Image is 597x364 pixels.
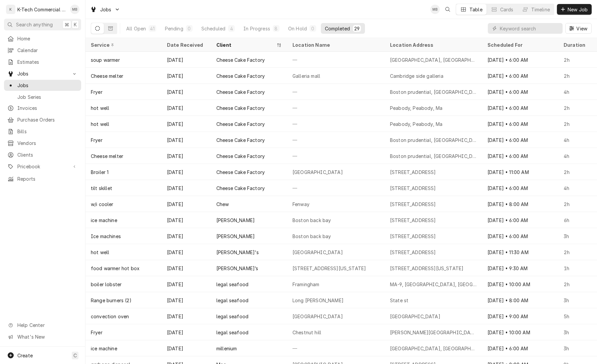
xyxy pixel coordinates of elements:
[287,52,385,68] div: —
[390,88,477,96] div: Boston prudential, [GEOGRAPHIC_DATA], [GEOGRAPHIC_DATA]
[4,331,81,342] a: Go to What's New
[390,105,442,112] div: Peabody, Peabody, Ma
[162,196,211,212] div: [DATE]
[500,23,559,34] input: Keyword search
[162,84,211,100] div: [DATE]
[482,276,558,292] div: [DATE] • 10:00 AM
[292,329,321,336] div: Chestnut hill
[390,313,440,320] div: [GEOGRAPHIC_DATA]
[6,5,15,14] div: K
[162,52,211,68] div: [DATE]
[482,260,558,276] div: [DATE] • 9:30 AM
[4,33,81,44] a: Home
[390,297,408,304] div: State st
[287,116,385,132] div: —
[165,25,183,32] div: Pending
[216,153,265,160] div: Cheese Cake Factory
[150,25,155,32] div: 41
[216,201,229,208] div: Chew
[390,281,477,288] div: MA-9, [GEOGRAPHIC_DATA], [GEOGRAPHIC_DATA]
[17,163,68,170] span: Pricebook
[216,88,265,96] div: Cheese Cake Factory
[162,212,211,228] div: [DATE]
[487,41,552,48] div: Scheduled For
[4,56,81,67] a: Estimates
[4,320,81,331] a: Go to Help Center
[74,21,77,28] span: K
[558,164,597,180] div: 2h
[162,260,211,276] div: [DATE]
[216,345,237,352] div: millenium
[17,116,78,123] span: Purchase Orders
[430,5,440,14] div: Mehdi Bazidane's Avatar
[390,329,477,336] div: [PERSON_NAME][GEOGRAPHIC_DATA], [GEOGRAPHIC_DATA]
[17,82,78,89] span: Jobs
[482,68,558,84] div: [DATE] • 6:00 AM
[390,201,436,208] div: [STREET_ADDRESS]
[17,140,78,147] span: Vendors
[292,201,310,208] div: Fenway
[390,217,436,224] div: [STREET_ADDRESS]
[4,92,81,103] a: Job Series
[167,41,204,48] div: Date Received
[482,340,558,356] div: [DATE] • 6:00 AM
[243,25,270,32] div: In Progress
[4,103,81,114] a: Invoices
[126,25,146,32] div: All Open
[91,329,103,336] div: Fryer
[162,148,211,164] div: [DATE]
[558,84,597,100] div: 4h
[531,6,550,13] div: Timeline
[73,352,77,359] span: C
[482,196,558,212] div: [DATE] • 8:00 AM
[216,233,255,240] div: [PERSON_NAME]
[216,249,259,256] div: [PERSON_NAME]'s
[292,281,320,288] div: Framingham
[70,5,79,14] div: Mehdi Bazidane's Avatar
[311,25,315,32] div: 0
[390,169,436,176] div: [STREET_ADDRESS]
[288,25,307,32] div: On Hold
[557,4,592,15] button: New Job
[216,56,265,63] div: Cheese Cake Factory
[216,217,255,224] div: [PERSON_NAME]
[292,297,344,304] div: Long [PERSON_NAME]
[565,23,592,34] button: View
[91,72,123,79] div: Cheese melter
[390,137,477,144] div: Boston prudential, [GEOGRAPHIC_DATA], [GEOGRAPHIC_DATA]
[482,292,558,308] div: [DATE] • 8:00 AM
[292,313,343,320] div: [GEOGRAPHIC_DATA]
[17,151,78,158] span: Clients
[287,132,385,148] div: —
[162,132,211,148] div: [DATE]
[482,132,558,148] div: [DATE] • 6:00 AM
[482,52,558,68] div: [DATE] • 6:00 AM
[4,80,81,91] a: Jobs
[4,68,81,79] a: Go to Jobs
[91,137,103,144] div: Fryer
[216,105,265,112] div: Cheese Cake Factory
[91,265,140,272] div: food warmer hot box
[558,308,597,324] div: 5h
[558,260,597,276] div: 1h
[162,324,211,340] div: [DATE]
[482,324,558,340] div: [DATE] • 10:00 AM
[482,212,558,228] div: [DATE] • 6:00 AM
[566,6,589,13] span: New Job
[17,47,78,54] span: Calendar
[216,72,265,79] div: Cheese Cake Factory
[482,228,558,244] div: [DATE] • 6:00 AM
[91,313,129,320] div: convection oven
[162,228,211,244] div: [DATE]
[216,169,265,176] div: Cheese Cake Factory
[17,105,78,112] span: Invoices
[91,121,109,128] div: hot well
[390,249,436,256] div: [STREET_ADDRESS]
[17,6,66,13] div: K-Tech Commercial Kitchen Repair & Maintenance
[390,121,442,128] div: Peabody, Peabody, Ma
[162,308,211,324] div: [DATE]
[287,148,385,164] div: —
[91,88,103,96] div: Fryer
[91,201,114,208] div: w/i cooler
[162,292,211,308] div: [DATE]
